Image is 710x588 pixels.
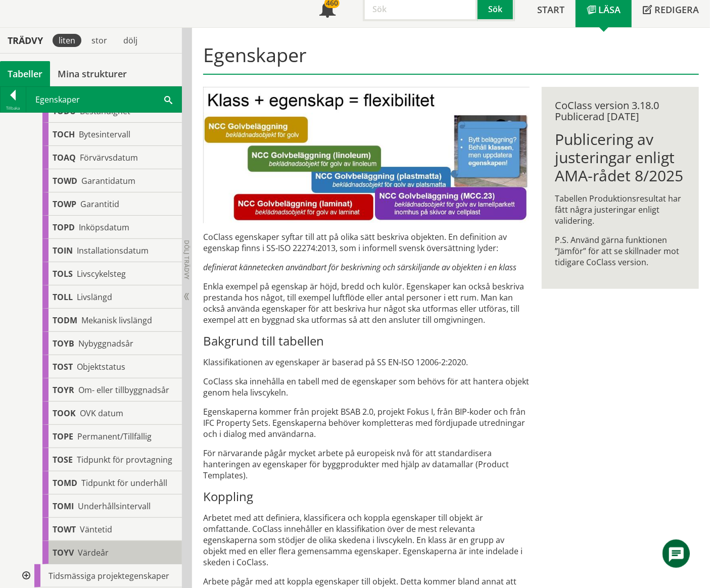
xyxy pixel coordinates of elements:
[78,338,133,349] span: Nybyggnadsår
[78,384,169,396] span: Om- eller tillbyggnadsår
[53,34,81,47] div: liten
[53,315,77,326] span: TODM
[77,291,112,303] span: Livslängd
[79,129,130,140] span: Bytesintervall
[81,315,152,326] span: Mekanisk livslängd
[203,406,530,439] p: Egenskaperna kommer från projekt BSAB 2.0, projekt Fokus I, från BIP-koder och från IFC Property ...
[53,361,73,372] span: TOST
[50,61,134,86] a: Mina strukturer
[203,43,699,75] h1: Egenskaper
[81,477,167,488] span: Tidpunkt för underhåll
[203,231,530,254] p: CoClass egenskaper syftar till att på olika sätt beskriva objekten. En definition av egenskap fin...
[1,104,26,112] div: Tillbaka
[182,240,191,279] span: Dölj trädvy
[555,193,686,226] p: Tabellen Produktionsresultat har fått några justeringar enligt validering.
[2,35,49,46] div: Trädvy
[80,199,119,210] span: Garantitid
[555,100,686,122] div: CoClass version 3.18.0 Publicerad [DATE]
[53,524,76,535] span: TOWT
[78,547,109,558] span: Värdeår
[598,4,621,16] span: Läsa
[654,4,699,16] span: Redigera
[53,175,77,186] span: TOWD
[53,291,73,303] span: TOLL
[26,87,181,112] div: Egenskaper
[53,547,74,558] span: TOYV
[53,454,73,465] span: TOSE
[203,87,530,223] img: bild-till-egenskaper.JPG
[77,454,172,465] span: Tidpunkt för provtagning
[78,501,151,512] span: Underhållsintervall
[203,489,530,504] h3: Koppling
[53,199,76,210] span: TOWP
[537,4,564,16] span: Start
[203,357,530,368] p: Klassifikationen av egenskaper är baserad på SS EN-ISO 12006-2:2020.
[81,175,135,186] span: Garantidatum
[77,245,149,256] span: Installationsdatum
[53,501,74,512] span: TOMI
[203,376,530,398] p: CoClass ska innehålla en tabell med de egenskaper som behövs för att hantera objekt genom hela li...
[203,512,530,568] p: Arbetet med att definiera, klassificera och koppla egenskaper till objekt är omfattande. CoClass ...
[203,448,530,481] p: För närvarande pågår mycket arbete på europeisk nvå för att standardisera hanteringen av egenskap...
[53,245,73,256] span: TOIN
[49,570,169,581] span: Tidsmässiga projektegenskaper
[53,408,76,419] span: TOOK
[53,152,76,163] span: TOAQ
[203,281,530,325] p: Enkla exempel på egenskap är höjd, bredd och kulör. Egenskaper kan också beskriva prestanda hos n...
[53,338,74,349] span: TOYB
[555,234,686,268] p: P.S. Använd gärna funktionen ”Jämför” för att se skillnader mot tidigare CoClass version.
[53,477,77,488] span: TOMD
[85,34,113,47] div: stor
[319,3,336,19] span: Notifikationer
[77,361,125,372] span: Objektstatus
[117,34,144,47] div: dölj
[203,333,530,349] h3: Bakgrund till tabellen
[555,130,686,185] h1: Publicering av justeringar enligt AMA-rådet 8/2025
[80,152,138,163] span: Förvärvsdatum
[53,268,73,279] span: TOLS
[53,222,75,233] span: TOPD
[53,431,73,442] span: TOPE
[79,222,129,233] span: Inköpsdatum
[80,524,112,535] span: Väntetid
[203,262,516,273] em: definierat kännetecken användbart för beskrivning och särskiljande av objekten i en klass
[77,431,152,442] span: Permanent/Tillfällig
[53,384,74,396] span: TOYR
[53,129,75,140] span: TOCH
[164,94,172,105] span: Sök i tabellen
[77,268,126,279] span: Livscykelsteg
[80,408,123,419] span: OVK datum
